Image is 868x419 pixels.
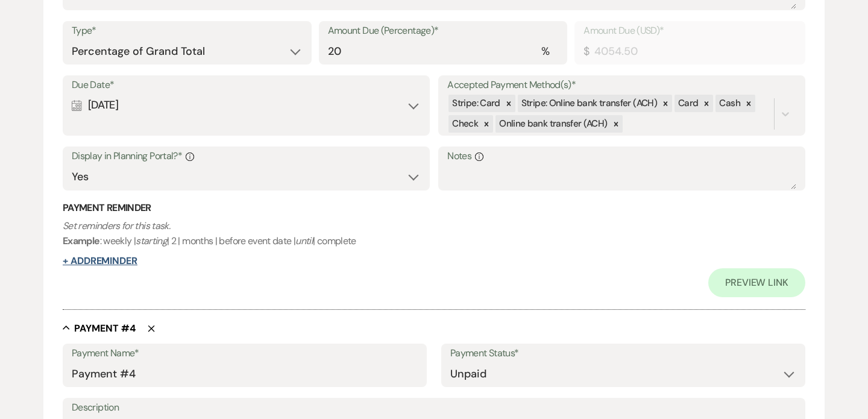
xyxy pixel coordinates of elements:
label: Amount Due (USD)* [583,22,796,40]
button: Payment #4 [63,322,136,334]
i: starting [136,235,167,247]
p: : weekly | | 2 | months | before event date | | complete [63,218,805,249]
label: Notes [447,148,796,165]
span: Stripe: Online bank transfer (ACH) [521,97,657,109]
span: Cash [719,97,740,109]
div: % [541,43,549,60]
label: Type* [72,22,303,40]
div: [DATE] [72,93,421,117]
label: Accepted Payment Method(s)* [447,77,796,94]
i: Set reminders for this task. [63,219,170,232]
label: Payment Status* [450,345,796,362]
h5: Payment # 4 [74,322,136,335]
i: until [295,235,313,247]
label: Amount Due (Percentage)* [328,22,559,40]
span: Check [452,118,478,130]
button: + AddReminder [63,256,137,266]
label: Due Date* [72,77,421,94]
span: Card [678,97,698,109]
label: Description [72,399,796,417]
span: Stripe: Card [452,97,500,109]
b: Example [63,235,100,247]
span: Online bank transfer (ACH) [499,118,607,130]
a: Preview Link [708,268,805,297]
label: Payment Name* [72,345,418,362]
div: $ [583,43,589,60]
label: Display in Planning Portal?* [72,148,421,165]
h3: Payment Reminder [63,201,805,215]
